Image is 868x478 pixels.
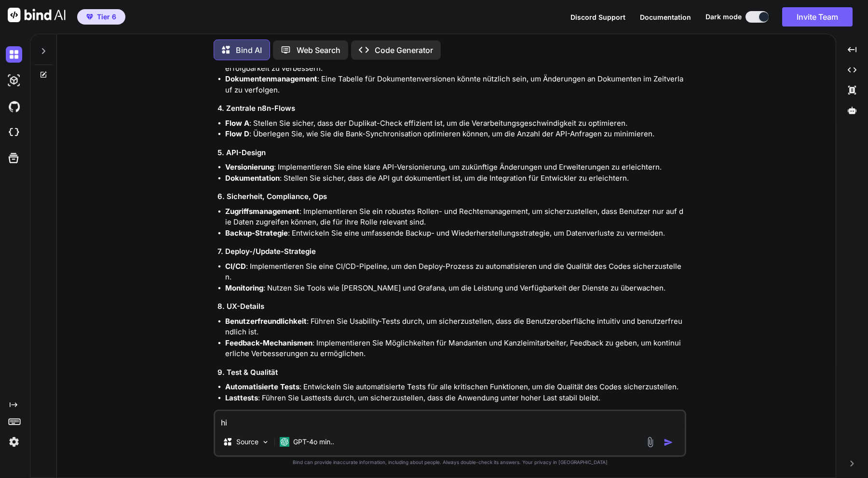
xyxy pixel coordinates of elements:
li: : Nutzen Sie Tools wie [PERSON_NAME] und Grafana, um die Leistung und Verfügbarkeit der Dienste z... [225,283,684,294]
strong: Monitoring [225,283,263,292]
img: Pick Models [261,438,270,446]
li: : Implementieren Sie ein robustes Rollen- und Rechtemanagement, um sicherzustellen, dass Benutzer... [225,206,684,228]
strong: Backup-Strategie [225,228,288,238]
strong: Dokumentenmanagement [225,74,317,83]
li: : Implementieren Sie eine CI/CD-Pipeline, um den Deploy-Prozess zu automatisieren und die Qualitä... [225,261,684,283]
strong: Flow D [225,129,249,138]
p: Source [236,437,258,447]
img: icon [664,438,673,447]
button: Discord Support [570,12,625,22]
li: : Überlegen Sie, wie Sie die Bank-Synchronisation optimieren können, um die Anzahl der API-Anfrag... [225,129,684,140]
li: : Stellen Sie sicher, dass die API gut dokumentiert ist, um die Integration für Entwickler zu erl... [225,173,684,184]
strong: Flow A [225,119,249,128]
li: : Implementieren Sie eine klare API-Versionierung, um zukünftige Änderungen und Erweiterungen zu ... [225,162,684,173]
img: cloudideIcon [6,124,22,141]
img: Bind AI [8,8,66,22]
h3: 5. API-Design [217,147,684,159]
li: : Führen Sie Lasttests durch, um sicherzustellen, dass die Anwendung unter hoher Last stabil bleibt. [225,393,684,404]
strong: Lasttests [225,393,258,402]
h3: 8. UX-Details [217,301,684,312]
img: githubDark [6,98,22,115]
li: : Eine Tabelle für Dokumentenversionen könnte nützlich sein, um Änderungen an Dokumenten im Zeitv... [225,74,684,95]
h3: 9. Test & Qualität [217,367,684,378]
h3: 6. Sicherheit, Compliance, Ops [217,191,684,202]
img: attachment [645,437,656,448]
strong: CI/CD [225,262,246,271]
img: settings [6,434,22,450]
li: : Führen Sie Usability-Tests durch, um sicherzustellen, dass die Benutzeroberfläche intuitiv und ... [225,316,684,338]
li: : Entwickeln Sie eine umfassende Backup- und Wiederherstellungsstrategie, um Datenverluste zu ver... [225,228,684,239]
p: Bind can provide inaccurate information, including about people. Always double-check its answers.... [214,459,686,466]
p: Web Search [297,44,340,56]
button: Documentation [640,12,691,22]
strong: Automatisierte Tests [225,382,299,391]
span: Tier 6 [97,12,116,22]
li: : Entwickeln Sie automatisierte Tests für alle kritischen Funktionen, um die Qualität des Codes s... [225,382,684,393]
span: Documentation [640,13,691,21]
img: GPT-4o mini [280,437,289,447]
li: : Stellen Sie sicher, dass der Duplikat-Check effizient ist, um die Verarbeitungsgeschwindigkeit ... [225,118,684,129]
strong: Zugriffsmanagement [225,207,299,216]
span: Dark mode [705,12,742,22]
strong: Feedback-Mechanismen [225,338,312,347]
button: premiumTier 6 [77,9,125,25]
strong: Versionierung [225,162,274,172]
p: GPT-4o min.. [293,437,334,447]
button: Invite Team [782,7,853,27]
textarea: hi [215,411,685,428]
span: Discord Support [570,13,625,21]
strong: Benutzerfreundlichkeit [225,317,307,326]
li: : Implementieren Sie Möglichkeiten für Mandanten und Kanzleimitarbeiter, Feedback zu geben, um ko... [225,338,684,359]
img: darkChat [6,46,22,63]
img: premium [86,14,93,20]
p: Code Generator [375,44,433,56]
strong: Dokumentation [225,173,280,183]
h3: 4. Zentrale n8n-Flows [217,103,684,114]
p: Bind AI [236,44,262,56]
h3: 7. Deploy-/Update-Strategie [217,246,684,257]
img: darkAi-studio [6,72,22,89]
